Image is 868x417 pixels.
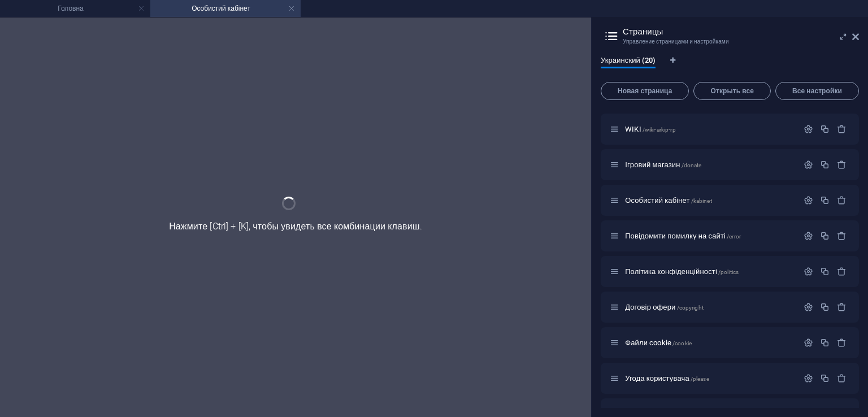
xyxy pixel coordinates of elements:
[820,338,830,347] div: Копировать
[625,338,692,347] span: Нажмите, чтобы открыть страницу
[837,338,847,347] div: Удалить
[691,198,712,204] span: /kabinet
[601,54,656,69] span: Украинский (20)
[804,267,813,276] div: Настройки
[606,88,684,94] span: Новая страница
[622,197,798,204] div: Особистий кабінет/kabinet
[718,269,739,275] span: /politics
[622,268,798,275] div: Політика конфіденційності/politics
[820,231,830,241] div: Копировать
[625,160,701,169] span: Ігровий магазин
[837,231,847,241] div: Удалить
[622,232,798,240] div: Повідомити помилку на сайті/error
[601,56,859,77] div: Языковые вкладки
[780,88,854,94] span: Все настройки
[837,302,847,312] div: Удалить
[837,267,847,276] div: Удалить
[622,339,798,346] div: Файли cookie/cookie
[682,162,702,168] span: /donate
[625,232,741,240] span: Нажмите, чтобы открыть страницу
[672,340,692,346] span: /cookie
[693,82,770,100] button: Открыть все
[698,88,765,94] span: Открыть все
[622,303,798,311] div: Договір офери/copyright
[622,161,798,168] div: Ігровий магазин/donate
[804,231,813,241] div: Настройки
[820,196,830,205] div: Копировать
[820,124,830,134] div: Копировать
[677,305,704,311] span: /copyright
[820,373,830,383] div: Копировать
[623,37,836,47] h3: Управление страницами и настройками
[820,160,830,170] div: Копировать
[691,376,709,382] span: /please
[622,375,798,382] div: Угода користувача/please
[623,27,859,37] h2: Страницы
[625,267,739,276] span: Нажмите, чтобы открыть страницу
[804,160,813,170] div: Настройки
[804,124,813,134] div: Настройки
[837,196,847,205] div: Удалить
[625,196,712,205] span: Особистий кабінет
[804,338,813,347] div: Настройки
[804,373,813,383] div: Настройки
[727,233,741,240] span: /error
[837,373,847,383] div: Удалить
[820,302,830,312] div: Копировать
[625,303,704,311] span: Нажмите, чтобы открыть страницу
[625,374,709,383] span: Нажмите, чтобы открыть страницу
[150,2,301,15] h4: Особистий кабінет
[837,160,847,170] div: Удалить
[837,124,847,134] div: Удалить
[775,82,859,100] button: Все настройки
[820,267,830,276] div: Копировать
[804,302,813,312] div: Настройки
[804,196,813,205] div: Настройки
[643,127,676,133] span: /wiki-arkip-rp
[622,125,798,133] div: WIKI/wiki-arkip-rp
[625,125,676,133] span: Нажмите, чтобы открыть страницу
[601,82,689,100] button: Новая страница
